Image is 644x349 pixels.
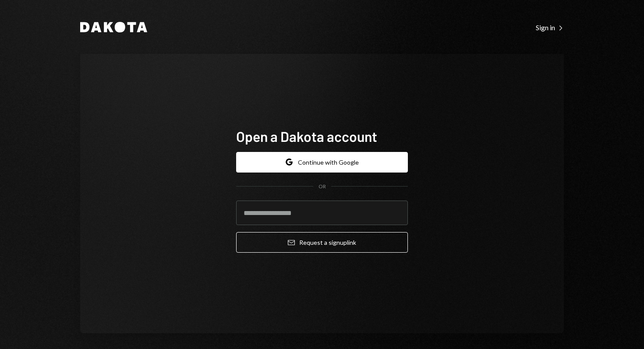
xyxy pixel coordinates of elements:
div: OR [318,183,326,190]
button: Request a signuplink [236,232,408,253]
div: Sign in [536,23,564,32]
button: Continue with Google [236,152,408,173]
h1: Open a Dakota account [236,127,408,145]
a: Sign in [536,22,564,32]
